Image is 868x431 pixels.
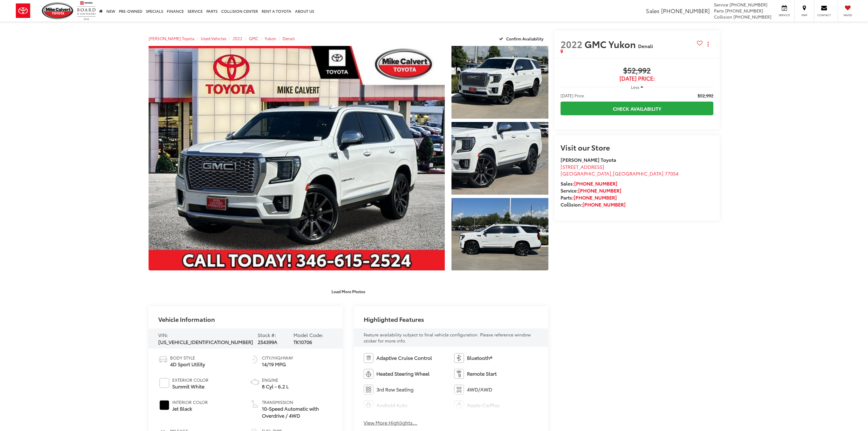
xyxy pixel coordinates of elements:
span: Bluetooth® [467,354,492,361]
span: 254399A [258,338,277,345]
span: [US_VEHICLE_IDENTIFICATION_NUMBER] [158,338,253,345]
img: Heated Steering Wheel [364,369,373,379]
a: [PHONE_NUMBER] [582,201,626,208]
span: GMC Yukon [585,37,638,50]
span: Engine [262,377,289,383]
span: 8 Cyl - 6.2 L [262,383,289,390]
span: Remote Start [467,370,497,377]
span: Exterior Color [172,377,208,383]
img: 2022 GMC Yukon Denali [146,45,448,272]
img: Bluetooth® [454,353,464,363]
span: 14/19 MPG [262,361,293,368]
span: Service [714,2,728,8]
button: Less [628,82,646,92]
span: Interior Color [172,399,208,405]
span: City/Highway [262,355,293,361]
span: Less [631,84,639,90]
button: Confirm Availability [496,33,548,44]
span: VIN: [158,331,168,338]
span: dropdown dots [708,42,708,47]
img: Adaptive Cruise Control [364,353,373,363]
span: Confirm Availability [506,36,544,41]
span: TK10706 [293,338,312,345]
img: Remote Start [454,369,464,379]
button: Actions [703,39,713,49]
a: Expand Photo 3 [451,198,548,271]
img: Mike Calvert Toyota [42,2,74,19]
a: GMC [249,36,258,41]
span: Summit White [172,383,208,390]
span: Adaptive Cruise Control [376,354,432,361]
strong: Service: [561,187,621,194]
span: 4D Sport Utility [170,361,205,368]
span: Service [777,13,791,17]
span: $52,992 [698,92,713,99]
span: Saved [841,13,854,17]
span: #000000 [160,400,169,410]
a: [PHONE_NUMBER] [574,194,617,201]
span: [PHONE_NUMBER] [661,7,710,15]
span: Denali [638,42,653,49]
span: [GEOGRAPHIC_DATA] [561,170,611,177]
span: Heated Steering Wheel [376,370,430,377]
img: 3rd Row Seating [364,385,373,395]
a: 2022 [233,36,242,41]
span: Jet Black [172,405,208,412]
img: Fuel Economy [250,355,260,364]
span: [PHONE_NUMBER] [729,2,767,8]
span: [DATE] Price: [561,75,714,82]
a: Denali [283,36,295,41]
span: Collision [714,14,732,20]
span: Feature availability subject to final vehicle configuration. Please reference window sticker for ... [364,332,531,344]
span: Model Code: [293,331,323,338]
a: [STREET_ADDRESS] [GEOGRAPHIC_DATA],[GEOGRAPHIC_DATA] 77054 [561,163,678,177]
a: Yukon [265,36,276,41]
span: , [561,170,678,177]
a: [PERSON_NAME] Toyota [149,36,194,41]
a: Used Vehicles [201,36,226,41]
span: 77054 [665,170,678,177]
strong: [PERSON_NAME] Toyota [561,156,616,163]
span: Body Style [170,355,205,361]
span: Map [798,13,811,17]
img: 4WD/AWD [454,385,464,395]
span: #FFFFFF [160,378,169,388]
span: 10-Speed Automatic with Overdrive / 4WD [262,405,333,419]
span: [DATE] Price: [561,92,585,99]
img: 2022 GMC Yukon Denali [451,197,549,271]
span: [PHONE_NUMBER] [725,8,763,14]
span: [STREET_ADDRESS] [561,163,604,170]
a: Expand Photo 2 [451,122,548,195]
img: 2022 GMC Yukon Denali [451,45,549,119]
a: Expand Photo 1 [451,46,548,119]
span: Parts [714,8,724,14]
strong: Collision: [561,201,626,208]
a: Check Availability [561,102,714,115]
span: Sales [646,7,660,15]
span: Stock #: [258,331,276,338]
a: [PHONE_NUMBER] [574,180,617,187]
h2: Visit our Store [561,143,714,151]
strong: Parts: [561,194,617,201]
a: Expand Photo 0 [149,46,445,270]
button: Load More Photos [327,286,369,297]
h2: Highlighted Features [364,316,424,322]
img: 2022 GMC Yukon Denali [451,121,549,195]
span: 2022 [561,37,582,50]
span: [GEOGRAPHIC_DATA] [613,170,664,177]
button: View More Highlights... [364,419,417,426]
span: [PHONE_NUMBER] [733,14,771,20]
span: Transmission [262,399,333,405]
strong: Sales: [561,180,617,187]
span: Contact [817,13,831,17]
h2: Vehicle Information [158,316,215,322]
span: $52,992 [561,66,714,75]
a: [PHONE_NUMBER] [578,187,621,194]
